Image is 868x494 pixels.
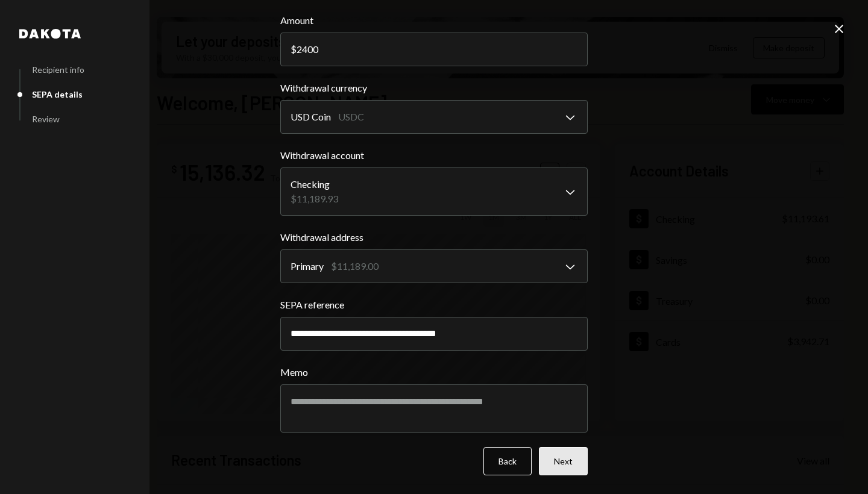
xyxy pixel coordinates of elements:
label: Withdrawal account [280,148,588,163]
button: Next [539,447,588,475]
button: Back [483,447,532,475]
div: $11,189.00 [331,259,379,274]
button: Withdrawal account [280,167,588,216]
label: SEPA reference [280,298,588,312]
button: Withdrawal address [280,249,588,283]
div: USDC [338,110,364,124]
div: SEPA details [32,89,83,99]
div: $ [291,43,297,55]
label: Withdrawal address [280,230,588,245]
div: Review [32,114,60,124]
button: Withdrawal currency [280,100,588,134]
label: Memo [280,365,588,380]
input: 0.00 [280,33,588,66]
label: Amount [280,13,588,28]
label: Withdrawal currency [280,81,588,95]
div: Recipient info [32,64,84,75]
